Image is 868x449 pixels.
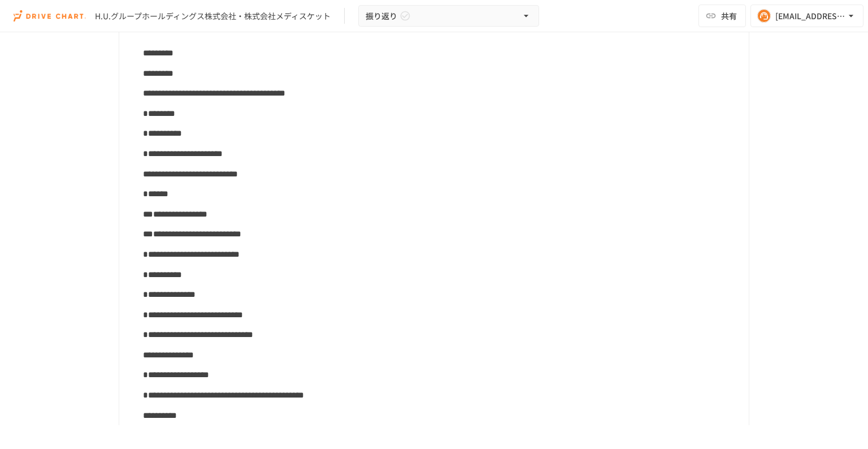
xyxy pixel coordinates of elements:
div: [EMAIL_ADDRESS][DOMAIN_NAME] [775,9,845,23]
img: i9VDDS9JuLRLX3JIUyK59LcYp6Y9cayLPHs4hOxMB9W [14,7,86,25]
button: 共有 [698,5,746,27]
div: H.U.グループホールディングス株式会社・株式会社メディスケット [95,10,331,22]
button: [EMAIL_ADDRESS][DOMAIN_NAME] [750,5,863,27]
span: 共有 [721,10,737,22]
span: 振り返り [366,9,397,23]
button: 振り返り [358,5,539,27]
